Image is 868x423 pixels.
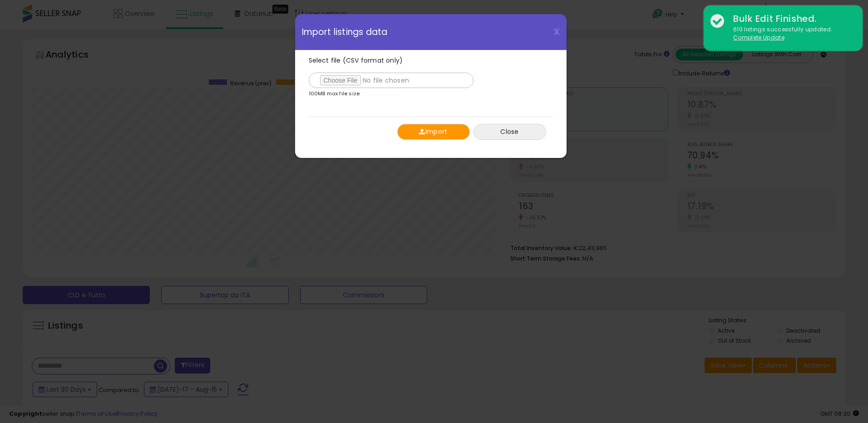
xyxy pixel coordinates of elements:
[726,12,856,25] div: Bulk Edit Finished.
[302,28,388,36] span: Import listings data
[553,25,560,38] span: X
[726,25,856,42] div: 610 listings successfully updated.
[397,124,470,140] button: Import
[473,124,546,140] button: Close
[309,56,403,65] span: Select file (CSV format only)
[733,34,784,41] u: Complete Update
[309,91,360,96] p: 100MB max file size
